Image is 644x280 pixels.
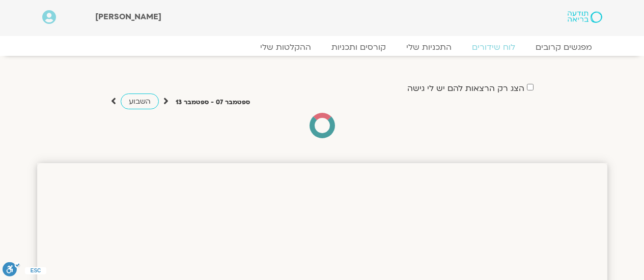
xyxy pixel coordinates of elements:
[121,94,159,109] a: השבוע
[407,84,524,93] label: הצג רק הרצאות להם יש לי גישה
[176,97,250,108] p: ספטמבר 07 - ספטמבר 13
[462,42,525,52] a: לוח שידורים
[95,11,161,22] span: [PERSON_NAME]
[129,97,151,106] span: השבוע
[396,42,462,52] a: התכניות שלי
[42,42,602,52] nav: Menu
[250,42,321,52] a: ההקלטות שלי
[321,42,396,52] a: קורסים ותכניות
[525,42,602,52] a: מפגשים קרובים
